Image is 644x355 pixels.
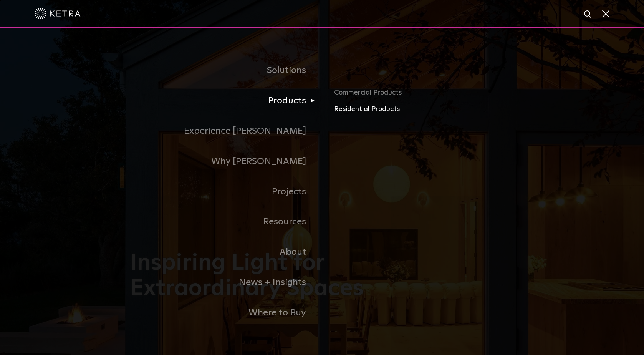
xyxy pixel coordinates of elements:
[130,55,322,86] a: Solutions
[130,267,322,298] a: News + Insights
[334,87,514,104] a: Commercial Products
[130,298,322,328] a: Where to Buy
[130,207,322,237] a: Resources
[130,86,322,116] a: Products
[130,55,514,328] div: Navigation Menu
[334,104,514,115] a: Residential Products
[130,146,322,177] a: Why [PERSON_NAME]
[35,8,81,19] img: ketra-logo-2019-white
[130,177,322,207] a: Projects
[583,10,593,19] img: search icon
[130,237,322,267] a: About
[130,116,322,146] a: Experience [PERSON_NAME]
